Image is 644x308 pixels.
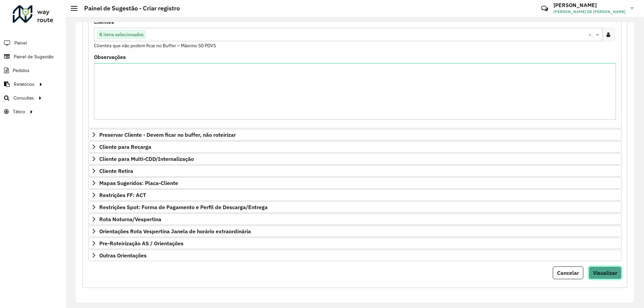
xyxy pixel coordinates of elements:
a: Cliente para Recarga [88,141,622,152]
span: Consultas [13,95,34,102]
span: Mapas Sugeridos: Placa-Cliente [99,180,178,186]
label: Observações [94,53,126,61]
span: Restrições FF: ACT [99,192,146,198]
span: Pre-Roteirização AS / Orientações [99,241,183,246]
h2: Painel de Sugestão - Criar registro [77,5,180,12]
small: Clientes que não podem ficar no Buffer – Máximo 50 PDVS [94,43,216,49]
a: Rota Noturna/Vespertina [88,213,622,225]
span: Visualizar [593,269,617,276]
span: Restrições Spot: Forma de Pagamento e Perfil de Descarga/Entrega [99,204,268,210]
span: [PERSON_NAME] DE [PERSON_NAME] [553,9,626,15]
span: 8 itens selecionados [98,30,145,39]
span: Cancelar [557,269,579,276]
a: Outras Orientações [88,250,622,261]
a: Cliente Retira [88,165,622,177]
a: Contato Rápido [537,1,552,16]
a: Restrições Spot: Forma de Pagamento e Perfil de Descarga/Entrega [88,201,622,213]
span: Cliente para Multi-CDD/Internalização [99,156,194,162]
a: Orientações Rota Vespertina Janela de horário extraordinária [88,226,622,237]
span: Outras Orientações [99,253,147,258]
a: Restrições FF: ACT [88,189,622,201]
a: Preservar Cliente - Devem ficar no buffer, não roteirizar [88,129,622,140]
button: Visualizar [589,266,622,279]
span: Orientações Rota Vespertina Janela de horário extraordinária [99,229,251,234]
h3: [PERSON_NAME] [553,2,626,8]
span: Preservar Cliente - Devem ficar no buffer, não roteirizar [99,132,236,137]
span: Cliente para Recarga [99,144,151,149]
button: Cancelar [553,266,583,279]
span: Pedidos [13,67,30,74]
div: Priorizar Cliente - Não podem ficar no buffer [88,16,622,128]
span: Tático [13,108,25,115]
span: Painel [14,40,27,47]
span: Painel de Sugestão [14,53,54,60]
span: Rota Noturna/Vespertina [99,217,161,222]
span: Clear all [588,30,594,39]
a: Mapas Sugeridos: Placa-Cliente [88,177,622,189]
a: Cliente para Multi-CDD/Internalização [88,153,622,165]
span: Cliente Retira [99,168,133,174]
span: Relatórios [14,81,35,88]
a: Pre-Roteirização AS / Orientações [88,238,622,249]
